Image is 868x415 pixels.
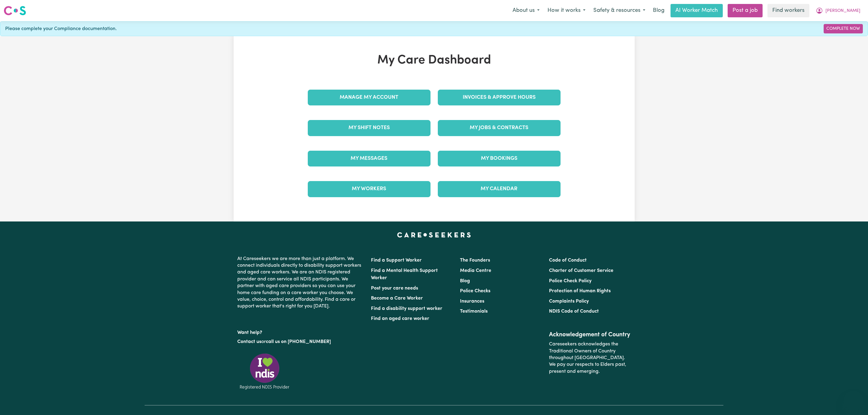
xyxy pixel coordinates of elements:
[549,299,589,304] a: Complaints Policy
[308,120,431,136] a: My Shift Notes
[549,309,599,314] a: NDIS Code of Conduct
[266,339,331,344] a: call us on [PHONE_NUMBER]
[649,4,668,17] a: Blog
[438,90,561,105] a: Invoices & Approve Hours
[438,120,561,136] a: My Jobs & Contracts
[438,181,561,197] a: My Calendar
[371,306,442,311] a: Find a disability support worker
[308,90,431,105] a: Manage My Account
[371,296,423,301] a: Become a Care Worker
[308,181,431,197] a: My Workers
[844,391,863,410] iframe: Button to launch messaging window, conversation in progress
[460,309,488,314] a: Testimonials
[237,327,364,336] p: Want help?
[767,4,809,17] a: Find workers
[509,4,544,17] button: About us
[460,258,490,263] a: The Founders
[728,4,763,17] a: Post a job
[438,151,561,166] a: My Bookings
[549,289,611,293] a: Protection of Human Rights
[460,268,491,273] a: Media Centre
[544,4,589,17] button: How it works
[4,5,26,16] img: Careseekers logo
[237,352,292,390] img: Registered NDIS provider
[549,258,587,263] a: Code of Conduct
[4,4,26,18] a: Careseekers logo
[237,336,364,348] p: or
[237,253,364,312] p: At Careseekers we are more than just a platform. We connect individuals directly to disability su...
[460,279,470,283] a: Blog
[549,279,592,283] a: Police Check Policy
[304,53,564,68] h1: My Care Dashboard
[371,268,438,280] a: Find a Mental Health Support Worker
[397,232,471,237] a: Careseekers home page
[308,151,431,166] a: My Messages
[549,268,613,273] a: Charter of Customer Service
[589,4,649,17] button: Safety & resources
[671,4,723,17] a: AI Worker Match
[824,24,863,33] a: Complete Now
[237,339,261,344] a: Contact us
[371,258,422,263] a: Find a Support Worker
[5,25,117,33] span: Please complete your Compliance documentation.
[549,331,631,338] h2: Acknowledgement of Country
[812,4,864,17] button: My Account
[371,316,429,321] a: Find an aged care worker
[549,338,631,377] p: Careseekers acknowledges the Traditional Owners of Country throughout [GEOGRAPHIC_DATA]. We pay o...
[460,299,484,304] a: Insurances
[460,289,490,293] a: Police Checks
[371,286,418,291] a: Post your care needs
[825,8,860,14] span: [PERSON_NAME]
